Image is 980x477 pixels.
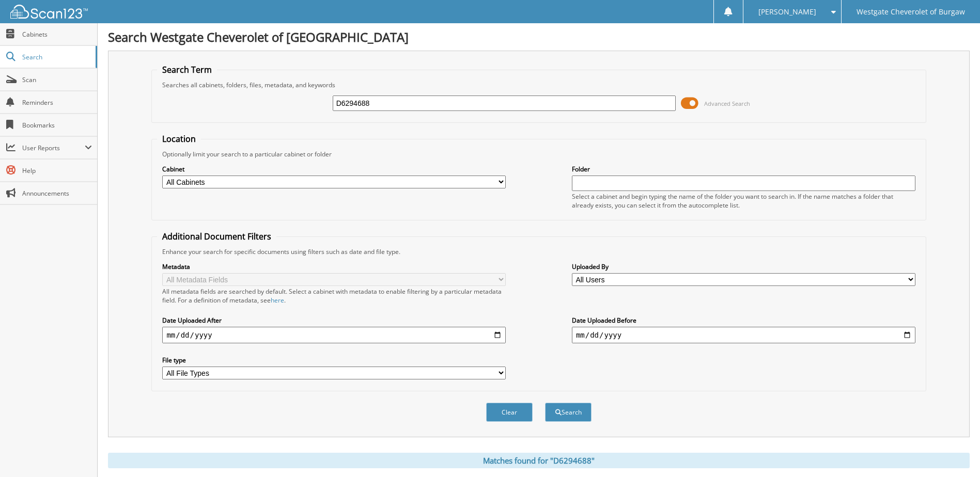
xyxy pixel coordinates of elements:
[486,403,533,422] button: Clear
[572,262,915,271] label: Uploaded By
[157,247,920,256] div: Enhance your search for specific documents using filters such as date and file type.
[572,165,915,173] label: Folder
[162,287,506,305] div: All metadata fields are searched by default. Select a cabinet with metadata to enable filtering b...
[22,30,92,39] span: Cabinets
[545,403,592,422] button: Search
[157,64,217,75] legend: Search Term
[108,453,970,468] div: Matches found for "D6294688"
[22,121,92,130] span: Bookmarks
[162,327,506,343] input: start
[22,189,92,198] span: Announcements
[162,316,506,325] label: Date Uploaded After
[572,316,915,325] label: Date Uploaded Before
[22,53,90,61] span: Search
[704,100,750,107] span: Advanced Search
[271,296,284,305] a: here
[572,327,915,343] input: end
[108,28,970,45] h1: Search Westgate Cheverolet of [GEOGRAPHIC_DATA]
[157,81,920,89] div: Searches all cabinets, folders, files, metadata, and keywords
[758,9,816,15] span: [PERSON_NAME]
[157,231,276,242] legend: Additional Document Filters
[157,150,920,158] div: Optionally limit your search to a particular cabinet or folder
[157,133,201,145] legend: Location
[22,144,85,152] span: User Reports
[10,5,88,19] img: scan123-logo-white.svg
[162,356,506,364] label: File type
[22,75,92,84] span: Scan
[22,166,92,175] span: Help
[572,192,915,210] div: Select a cabinet and begin typing the name of the folder you want to search in. If the name match...
[162,262,506,271] label: Metadata
[22,98,92,107] span: Reminders
[857,9,965,15] span: Westgate Cheverolet of Burgaw
[162,165,506,173] label: Cabinet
